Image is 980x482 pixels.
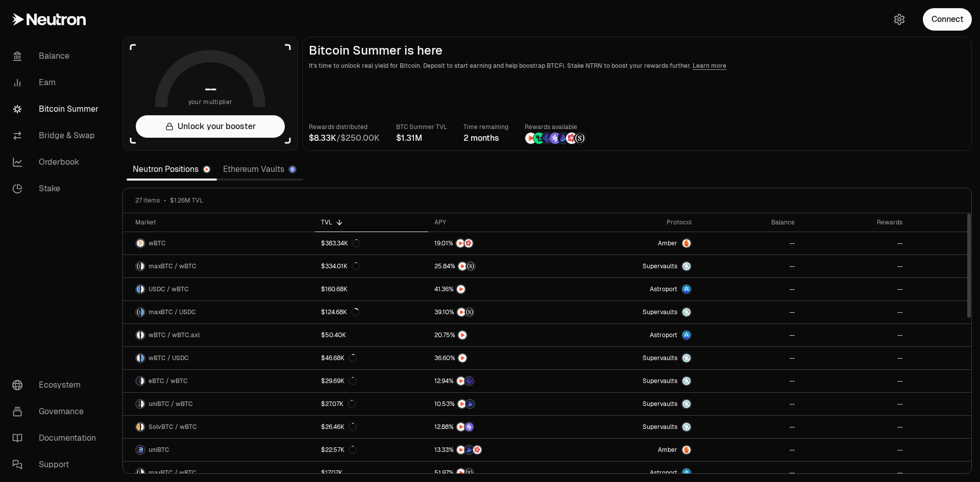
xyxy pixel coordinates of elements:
[136,115,285,138] button: Unlock your booster
[136,239,144,247] img: wBTC Logo
[123,393,315,415] a: uniBTC LogowBTC LogouniBTC / wBTC
[801,393,909,415] a: --
[141,377,144,385] img: wBTC Logo
[650,331,677,339] span: Astroport
[149,308,196,316] span: maxBTC / USDC
[698,393,801,415] a: --
[698,370,801,392] a: --
[525,122,586,132] p: Rewards available
[525,133,536,144] img: NTRN
[801,232,909,255] a: --
[315,347,428,369] a: $46.68K
[141,285,144,293] img: wBTC Logo
[457,308,465,316] img: NTRN
[563,232,698,255] a: AmberAmber
[542,133,553,144] img: EtherFi Points
[315,255,428,277] a: $334.01K
[141,400,144,408] img: wBTC Logo
[457,423,465,431] img: NTRN
[428,393,563,415] a: NTRNBedrock Diamonds
[643,308,677,316] span: Supervaults
[428,324,563,346] a: NTRN
[643,262,677,270] span: Supervaults
[458,400,466,408] img: NTRN
[698,416,801,438] a: --
[321,239,360,247] div: $383.34K
[141,331,144,339] img: wBTC.axl Logo
[434,238,557,248] button: NTRNMars Fragments
[321,469,342,477] div: $17.07K
[315,439,428,461] a: $22.57K
[456,239,464,247] img: NTRN
[4,96,110,122] a: Bitcoin Summer
[533,133,545,144] img: Lombard Lux
[321,377,357,385] div: $29.69K
[321,262,360,270] div: $334.01K
[698,255,801,277] a: --
[566,133,577,144] img: Mars Fragments
[434,284,557,294] button: NTRN
[127,159,217,180] a: Neutron Positions
[309,43,965,58] h2: Bitcoin Summer is here
[321,354,357,362] div: $46.68K
[457,377,465,385] img: NTRN
[149,239,166,247] span: wBTC
[434,376,557,386] button: NTRNEtherFi Points
[205,81,216,97] h1: --
[136,354,140,362] img: wBTC Logo
[465,423,473,431] img: Solv Points
[136,262,140,270] img: maxBTC Logo
[321,218,422,226] div: TVL
[136,377,140,385] img: eBTC Logo
[682,446,691,454] img: Amber
[428,232,563,255] a: NTRNMars Fragments
[464,239,473,247] img: Mars Fragments
[123,416,315,438] a: SolvBTC LogowBTC LogoSolvBTC / wBTC
[170,196,203,205] span: $1.26M TVL
[4,43,110,69] a: Balance
[149,377,188,385] span: eBTC / wBTC
[315,370,428,392] a: $29.69K
[457,285,465,293] img: NTRN
[149,354,189,362] span: wBTC / USDC
[428,416,563,438] a: NTRNSolv Points
[123,255,315,277] a: maxBTC LogowBTC LogomaxBTC / wBTC
[289,166,296,172] img: Ethereum Logo
[650,469,677,477] span: Astroport
[643,377,677,385] span: Supervaults
[396,122,447,132] p: BTC Summer TVL
[458,354,467,362] img: NTRN
[682,377,691,385] img: Supervaults
[321,285,348,293] div: $160.68K
[467,262,475,270] img: Structured Points
[801,324,909,346] a: --
[123,370,315,392] a: eBTC LogowBTC LogoeBTC / wBTC
[434,261,557,271] button: NTRNStructured Points
[434,218,557,226] div: APY
[801,439,909,461] a: --
[563,416,698,438] a: SupervaultsSupervaults
[458,262,467,270] img: NTRN
[434,330,557,340] button: NTRN
[315,232,428,255] a: $383.34K
[698,347,801,369] a: --
[458,331,467,339] img: NTRN
[434,307,557,317] button: NTRNStructured Points
[643,423,677,431] span: Supervaults
[465,377,473,385] img: EtherFi Points
[466,400,474,408] img: Bedrock Diamonds
[563,370,698,392] a: SupervaultsSupervaults
[463,122,508,132] p: Time remaining
[141,354,144,362] img: USDC Logo
[473,446,481,454] img: Mars Fragments
[682,239,691,247] img: Amber
[135,196,160,205] span: 27 items
[4,451,110,478] a: Support
[658,239,677,247] span: Amber
[563,439,698,461] a: AmberAmber
[309,61,965,71] p: It's time to unlock real yield for Bitcoin. Deposit to start earning and help boostrap BTCFi. Sta...
[563,393,698,415] a: SupervaultsSupervaults
[309,132,380,144] div: /
[149,423,197,431] span: SolvBTC / wBTC
[434,422,557,432] button: NTRNSolv Points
